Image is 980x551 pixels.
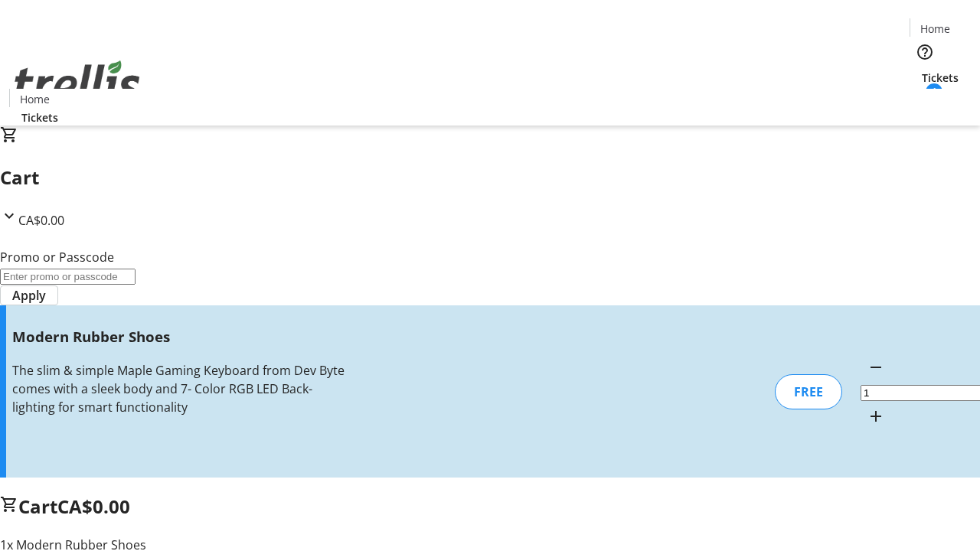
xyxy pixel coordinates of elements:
button: Increment by one [861,401,891,432]
span: Home [920,21,950,37]
a: Tickets [9,109,70,126]
span: Tickets [21,109,58,126]
div: FREE [775,374,842,409]
a: Tickets [910,70,971,86]
h3: Modern Rubber Shoes [12,326,347,347]
a: Home [910,21,959,37]
span: Apply [12,286,46,305]
button: Help [910,37,940,67]
div: The slim & simple Maple Gaming Keyboard from Dev Byte comes with a sleek body and 7- Color RGB LE... [12,361,347,416]
button: Cart [910,86,940,116]
span: Home [20,91,50,107]
span: Tickets [922,70,959,86]
img: Orient E2E Organization Bm2olJiWBX's Logo [9,44,145,120]
span: CA$0.00 [18,212,64,229]
button: Decrement by one [861,352,891,383]
a: Home [10,91,59,107]
span: CA$0.00 [57,494,130,519]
